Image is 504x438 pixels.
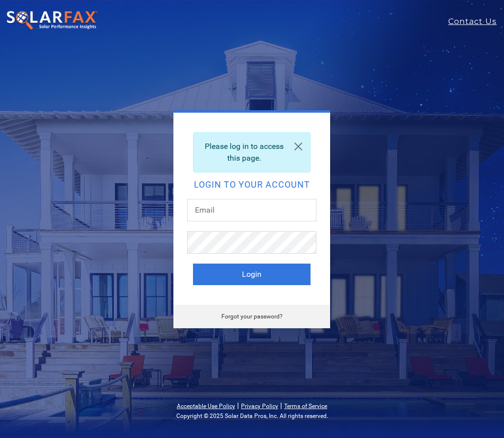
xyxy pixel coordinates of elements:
[287,133,310,160] a: Close
[448,16,504,27] a: Contact Us
[280,401,282,410] span: |
[193,264,311,285] button: Login
[193,132,311,172] div: Please log in to access this page.
[284,403,327,410] a: Terms of Service
[177,403,235,410] a: Acceptable Use Policy
[6,10,98,31] img: SolarFax
[237,401,239,410] span: |
[241,403,278,410] a: Privacy Policy
[221,313,283,320] a: Forgot your password?
[187,199,316,221] input: Email
[193,180,311,189] h2: Login to your account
